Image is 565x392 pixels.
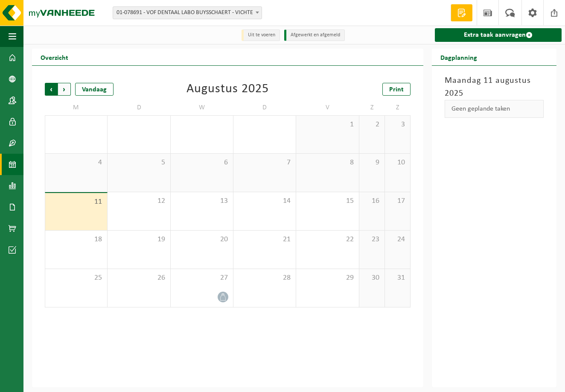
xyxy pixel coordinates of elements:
span: 21 [238,235,291,244]
span: 27 [175,273,229,283]
h3: Maandag 11 augustus 2025 [445,74,544,100]
td: V [296,100,359,115]
span: 29 [300,273,354,283]
span: 8 [300,158,354,167]
span: Vorige [45,83,58,96]
span: 5 [112,158,166,167]
span: 17 [389,196,406,206]
span: Volgende [58,83,71,96]
td: M [45,100,108,115]
div: Geen geplande taken [445,100,544,118]
span: 3 [389,120,406,129]
span: 12 [112,196,166,206]
td: D [233,100,296,115]
span: 29 [112,120,166,129]
td: Z [359,100,385,115]
span: 25 [50,273,103,283]
td: W [171,100,233,115]
div: Vandaag [75,83,114,96]
span: 19 [112,235,166,244]
span: Print [389,86,404,93]
h2: Dagplanning [432,49,486,65]
a: Print [382,83,411,96]
span: 1 [300,120,354,129]
span: 2 [364,120,380,129]
li: Uit te voeren [242,29,280,41]
a: Extra taak aanvragen [435,28,562,42]
span: 01-078691 - VOF DENTAAL LABO BUYSSCHAERT - VICHTE [113,6,262,19]
h2: Overzicht [32,49,77,65]
span: 22 [300,235,354,244]
div: Augustus 2025 [186,83,269,96]
span: 30 [175,120,229,129]
span: 15 [300,196,354,206]
span: 28 [50,120,103,129]
span: 30 [364,273,380,283]
span: 18 [50,235,103,244]
td: Z [385,100,411,115]
span: 6 [175,158,229,167]
span: 24 [389,235,406,244]
span: 31 [238,120,291,129]
span: 9 [364,158,380,167]
td: D [108,100,170,115]
span: 13 [175,196,229,206]
span: 23 [364,235,380,244]
span: 01-078691 - VOF DENTAAL LABO BUYSSCHAERT - VICHTE [113,7,262,19]
span: 26 [112,273,166,283]
span: 7 [238,158,291,167]
span: 10 [389,158,406,167]
span: 16 [364,196,380,206]
span: 28 [238,273,291,283]
span: 14 [238,196,291,206]
span: 11 [50,197,103,207]
span: 31 [389,273,406,283]
span: 20 [175,235,229,244]
span: 4 [50,158,103,167]
li: Afgewerkt en afgemeld [284,29,345,41]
